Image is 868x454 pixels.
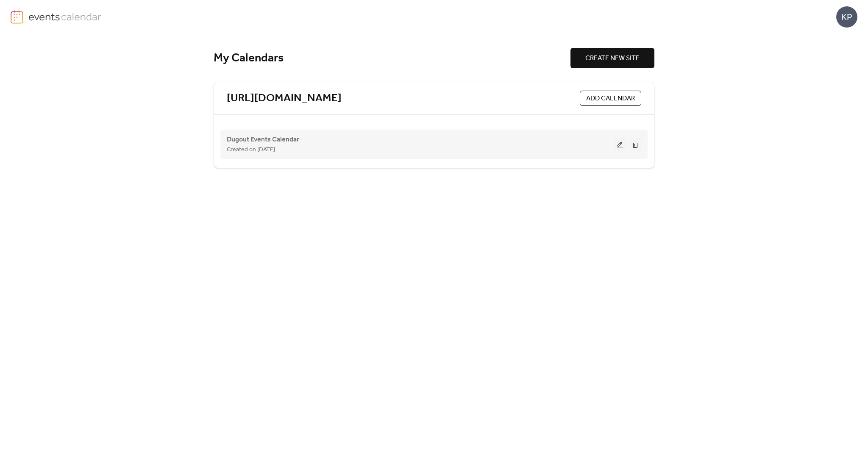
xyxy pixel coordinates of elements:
span: Dugout Events Calendar [227,135,299,145]
a: [URL][DOMAIN_NAME] [227,91,342,105]
div: KP [836,6,857,28]
button: CREATE NEW SITE [570,48,654,68]
button: ADD CALENDAR [580,91,641,106]
span: Created on [DATE] [227,145,275,155]
img: logo [11,10,23,24]
span: ADD CALENDAR [586,94,635,104]
div: My Calendars [214,51,570,66]
a: Dugout Events Calendar [227,137,299,142]
img: logo-type [28,10,102,23]
span: CREATE NEW SITE [585,53,640,64]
